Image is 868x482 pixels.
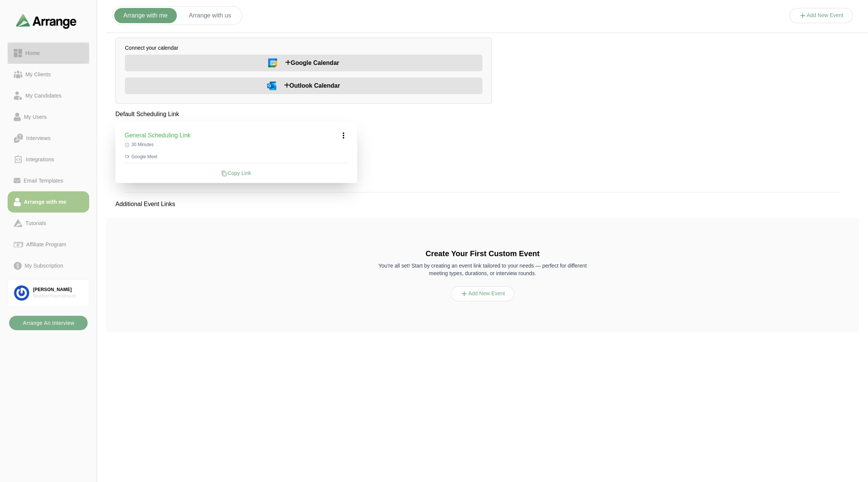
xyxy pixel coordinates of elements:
a: Home [8,43,89,64]
p: 30 Minutes [124,142,348,148]
p: Connect your calendar [125,44,482,52]
a: Affiliate Program [8,234,89,255]
a: My Candidates [8,85,89,106]
button: Google Calendar [125,55,482,71]
p: Default Scheduling Link [115,110,357,119]
button: Arrange with me [114,8,177,23]
a: Arrange with me [8,191,89,213]
div: My Clients [22,70,54,79]
h3: General Scheduling Link [124,131,191,140]
button: Arrange with us [180,8,240,23]
button: Outlook Calendar [125,77,482,94]
div: Copy Link [124,169,348,177]
p: Google Meet [124,154,348,160]
p: Additional Event Links [106,191,184,218]
span: Google Calendar [285,58,339,68]
b: Arrange An Interview [22,316,74,330]
a: Tutorials [8,213,89,234]
button: Arrange An Interview [9,316,88,330]
p: You're all set! Start by creating an event link tailored to your needs — perfect for different me... [373,262,592,277]
img: arrangeai-name-small-logo.4d2b8aee.svg [16,14,77,28]
div: Arrange with me [21,197,69,206]
a: Integrations [8,149,89,170]
button: Add New Event [451,286,515,301]
div: Affiliate Program [23,240,69,249]
h2: Create Your First Custom Event [373,248,592,259]
a: [PERSON_NAME]BioMed Recruitment [8,279,89,307]
a: Email Templates [8,170,89,191]
div: [PERSON_NAME] [33,287,83,293]
div: BioMed Recruitment [33,293,83,299]
div: Integrations [23,155,57,164]
a: My Clients [8,64,89,85]
div: Home [22,49,43,58]
a: My Subscription [8,255,89,276]
button: Add New Event [789,8,853,23]
div: Interviews [23,134,54,143]
div: My Subscription [22,261,66,270]
div: Tutorials [22,219,49,228]
div: Email Templates [20,176,66,185]
a: My Users [8,106,89,128]
div: My Candidates [22,91,65,100]
div: My Users [21,112,50,121]
a: Interviews [8,128,89,149]
span: Outlook Calendar [284,81,340,90]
